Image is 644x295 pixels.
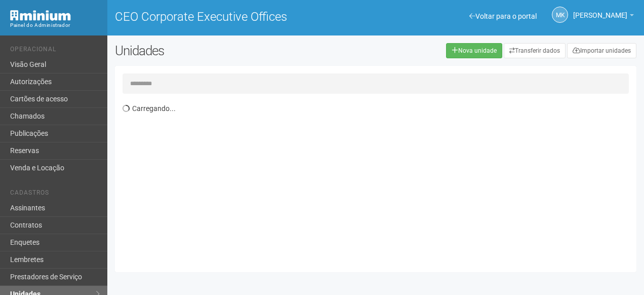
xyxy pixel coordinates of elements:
h2: Unidades [115,43,324,58]
a: Importar unidades [567,43,636,58]
li: Operacional [10,46,100,56]
h1: CEO Corporate Executive Offices [115,10,368,23]
span: Marcela Kunz [573,2,627,19]
a: [PERSON_NAME] [573,13,634,21]
a: Voltar para o portal [469,12,537,20]
div: Carregando... [123,99,636,265]
a: Nova unidade [446,43,502,58]
a: Transferir dados [504,43,566,58]
li: Cadastros [10,189,100,200]
a: MK [552,7,568,23]
div: Painel do Administrador [10,21,100,30]
img: Minium [10,10,71,21]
